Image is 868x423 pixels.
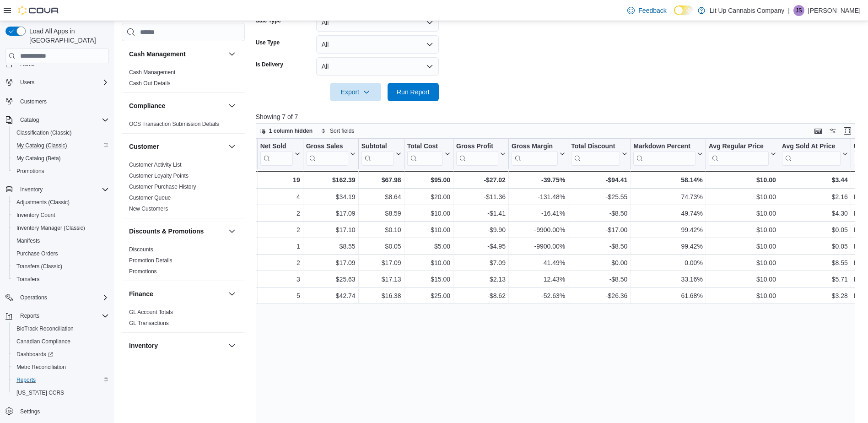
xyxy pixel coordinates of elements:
div: Avg Regular Price [709,142,769,151]
span: Inventory Manager (Classic) [16,224,85,232]
button: Reports [16,310,43,321]
div: -$8.50 [571,241,627,252]
div: Gross Sales [306,142,348,151]
button: Reports [9,374,113,386]
a: Reports [13,374,39,385]
button: Subtotal [361,142,401,166]
div: -9900.00% [512,241,565,252]
button: Users [16,77,38,88]
span: Purchase Orders [13,248,109,259]
span: Operations [20,294,47,301]
div: 5 [260,290,300,301]
div: Subtotal [361,142,394,166]
button: Users [2,76,113,89]
div: 4 [260,191,300,202]
button: Discounts & Promotions [129,227,225,236]
div: $10.00 [407,257,450,268]
button: Operations [2,291,113,304]
span: Reports [16,310,109,321]
span: Catalog [16,114,109,125]
button: My Catalog (Beta) [9,152,113,165]
div: $10.00 [709,241,776,252]
div: $20.00 [407,191,450,202]
div: Discounts & Promotions [122,244,245,281]
button: Avg Sold At Price [782,142,848,166]
span: Classification (Classic) [16,129,72,136]
span: Customers [20,98,47,105]
a: Manifests [13,235,43,246]
span: Inventory Manager (Classic) [13,222,109,233]
div: 2 [260,257,300,268]
span: Feedback [638,6,666,15]
div: $10.00 [709,290,776,301]
div: $4.30 [782,208,848,219]
div: Total Cost [407,142,442,166]
img: Cova [18,6,59,15]
span: My Catalog (Classic) [16,142,67,149]
button: All [316,35,439,54]
div: Subtotal [361,142,394,151]
div: Markdown Percent [633,142,695,166]
span: GL Transactions [129,320,169,327]
a: Settings [16,406,43,417]
span: Users [16,77,109,88]
span: Reports [20,312,39,320]
div: -$8.50 [571,274,627,285]
div: -$8.50 [571,208,627,219]
div: $0.00 [571,257,627,268]
div: -39.75% [512,174,565,185]
div: -$17.00 [571,224,627,235]
div: Gross Profit [456,142,498,166]
a: Classification (Classic) [13,127,75,138]
button: Display options [827,125,838,136]
div: $3.28 [782,290,848,301]
a: Cash Management [129,69,175,76]
span: My Catalog (Beta) [13,153,109,164]
button: Net Sold [260,142,300,166]
h3: Discounts & Promotions [129,227,204,236]
button: Keyboard shortcuts [813,125,824,136]
button: Manifests [9,234,113,247]
span: Inventory [16,184,109,195]
button: Metrc Reconciliation [9,361,113,374]
button: Gross Margin [512,142,565,166]
div: 41.49% [512,257,565,268]
button: Inventory [129,341,225,350]
button: Cash Management [129,49,225,59]
div: $10.00 [709,208,776,219]
button: Compliance [129,101,225,110]
div: 99.42% [633,224,702,235]
a: Promotions [13,166,48,177]
div: $17.13 [361,274,401,285]
span: New Customers [129,205,168,212]
span: Cash Out Details [129,80,171,87]
span: Cash Management [129,69,175,76]
span: 1 column hidden [269,127,313,135]
div: -$1.41 [456,208,506,219]
button: Avg Regular Price [709,142,776,166]
div: $10.00 [407,208,450,219]
button: Discounts & Promotions [226,226,237,237]
span: Sort fields [330,127,354,135]
div: $10.00 [709,191,776,202]
a: GL Transactions [129,320,169,326]
div: $8.55 [306,241,356,252]
button: Adjustments (Classic) [9,196,113,209]
span: Load All Apps in [GEOGRAPHIC_DATA] [26,27,109,45]
button: BioTrack Reconciliation [9,322,113,335]
button: All [316,57,439,76]
button: Promotions [9,165,113,178]
div: $16.38 [361,290,401,301]
span: Washington CCRS [13,387,109,398]
div: $5.00 [407,241,450,252]
span: BioTrack Reconciliation [13,323,109,334]
span: Reports [16,376,36,384]
button: Enter fullscreen [842,125,853,136]
div: Markdown Percent [633,142,695,151]
span: Customer Purchase History [129,183,196,190]
a: Feedback [624,1,670,20]
div: Total Discount [571,142,620,151]
div: 99.42% [633,241,702,252]
div: 61.68% [633,290,702,301]
div: $7.09 [456,257,506,268]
